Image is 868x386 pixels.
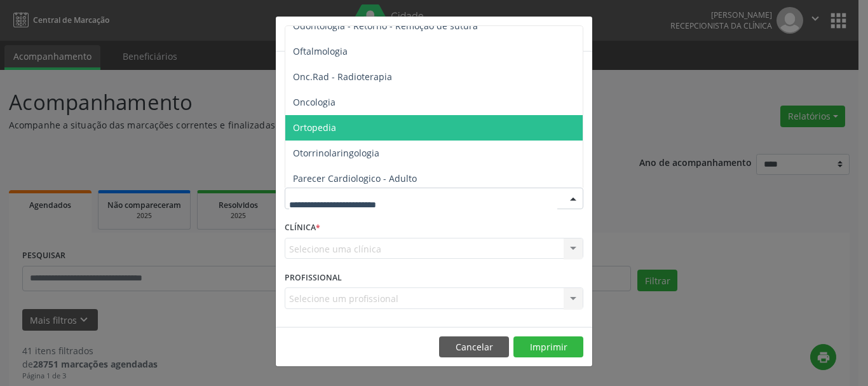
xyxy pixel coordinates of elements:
span: Oftalmologia [293,45,348,57]
label: CLÍNICA [285,218,320,238]
span: Odontologia - Retorno - Remoção de sutura [293,20,478,32]
span: Onc.Rad - Radioterapia [293,71,392,83]
span: Ortopedia [293,121,336,134]
button: Close [567,17,592,48]
span: Otorrinolaringologia [293,147,379,159]
span: Oncologia [293,96,336,108]
span: Parecer Cardiologico - Adulto [293,172,417,184]
label: PROFISSIONAL [285,268,342,287]
h5: Relatório de agendamentos [285,25,430,42]
button: Cancelar [439,336,509,358]
button: Imprimir [513,336,583,358]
